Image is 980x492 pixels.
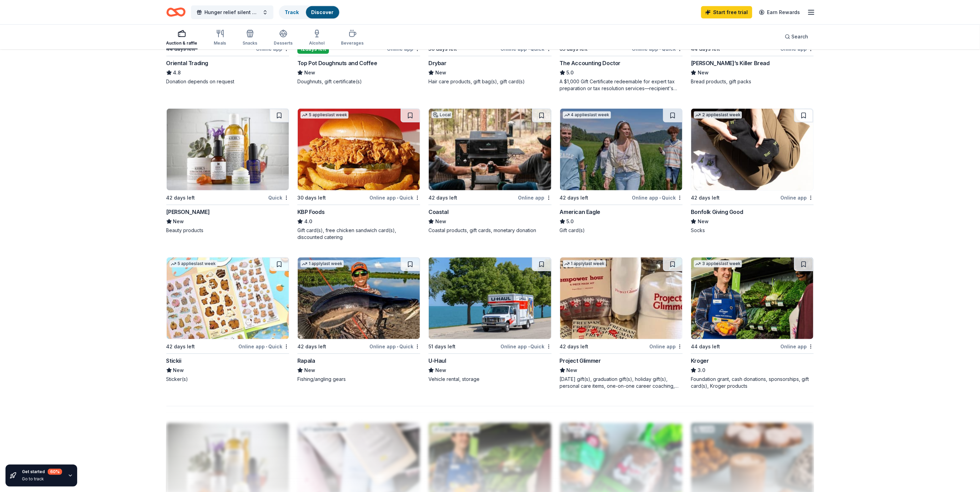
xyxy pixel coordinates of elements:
span: 4.8 [173,69,181,77]
span: New [698,217,709,226]
div: Donation depends on request [166,78,289,85]
button: TrackDiscover [279,5,340,19]
div: 30 days left [297,194,326,202]
div: 42 days left [560,343,589,351]
a: Home [166,4,186,20]
div: Top Pot Doughnuts and Coffee [297,59,377,67]
a: Image for Bonfolk Giving Good2 applieslast week42 days leftOnline appBonfolk Giving GoodNewSocks [691,108,814,234]
button: Search [779,30,814,44]
div: 42 days left [691,194,720,202]
div: 42 days left [166,343,195,351]
span: 3.0 [698,366,705,374]
a: Discover [311,9,334,15]
div: Hair care products, gift bag(s), gift card(s) [428,78,551,85]
div: 44 days left [691,343,720,351]
div: 42 days left [297,343,326,351]
a: Image for KBP Foods5 applieslast week30 days leftOnline app•QuickKBP Foods4.0Gift card(s), free c... [297,108,420,241]
div: Fishing/angling gears [297,376,420,383]
span: New [173,366,184,374]
div: U-Haul [428,357,446,365]
div: Online app Quick [238,342,289,351]
div: Coastal [428,208,448,216]
img: Image for Stickii [167,257,289,339]
span: 4.0 [304,217,312,226]
button: Snacks [243,27,258,49]
div: Local [432,111,452,118]
div: Foundation grant, cash donations, sponsorships, gift card(s), Kroger products [691,376,814,389]
div: 4 applies last week [563,111,611,119]
div: Quick [268,193,289,202]
div: Online app [780,193,814,202]
div: Online app Quick [369,193,420,202]
span: New [304,69,315,77]
span: New [435,69,446,77]
div: Coastal products, gift cards, monetary donation [428,227,551,234]
div: Gift card(s) [560,227,683,234]
div: Online app [780,342,814,351]
div: Get started [22,469,62,475]
a: Image for Project Glimmer1 applylast week42 days leftOnline appProject GlimmerNew[DATE] gift(s), ... [560,257,683,389]
span: • [659,195,661,201]
div: Online app [649,342,683,351]
a: Earn Rewards [755,6,804,19]
img: Image for American Eagle [560,109,682,190]
a: Image for Stickii5 applieslast week42 days leftOnline app•QuickStickiiNewSticker(s) [166,257,289,383]
span: Search [792,33,808,41]
div: 3 applies last week [694,260,742,267]
div: 1 apply last week [300,260,344,267]
img: Image for Bonfolk Giving Good [691,109,813,190]
div: Online app [518,193,552,202]
div: Kroger [691,357,709,365]
div: Beverages [341,40,364,46]
div: 42 days left [560,194,589,202]
a: Image for Kroger3 applieslast week44 days leftOnline appKroger3.0Foundation grant, cash donations... [691,257,814,389]
span: New [567,366,578,374]
div: 2 applies last week [694,111,742,119]
div: 1 apply last week [563,260,606,267]
div: 42 days left [166,194,195,202]
div: 42 days left [428,194,457,202]
button: Meals [214,27,226,49]
button: Auction & raffle [166,27,198,49]
span: New [173,217,184,226]
div: Alcohol [309,40,325,46]
div: Desserts [274,40,293,46]
a: Image for CoastalLocal42 days leftOnline appCoastalNewCoastal products, gift cards, monetary dona... [428,108,551,234]
div: Oriental Trading [166,59,209,67]
img: Image for Rapala [298,257,420,339]
img: Image for Kiehl's [167,109,289,190]
span: New [304,366,315,374]
div: 60 % [48,469,62,475]
div: Online app Quick [369,342,420,351]
div: Doughnuts, gift certificate(s) [297,78,420,85]
img: Image for U-Haul [429,257,551,339]
div: Snacks [243,40,258,46]
img: Image for Kroger [691,257,813,339]
button: Beverages [341,27,364,49]
div: 5 applies last week [300,111,349,119]
a: Image for U-Haul51 days leftOnline app•QuickU-HaulNewVehicle rental, storage [428,257,551,383]
span: • [397,344,398,349]
span: Hunger relief silent auction [205,8,260,16]
img: Image for Coastal [429,109,551,190]
img: Image for Project Glimmer [560,257,682,339]
a: Track [285,9,299,15]
div: Sticker(s) [166,376,289,383]
div: Online app Quick [501,342,552,351]
div: Rapala [297,357,315,365]
a: Start free trial [701,6,752,19]
div: Stickii [166,357,181,365]
div: Vehicle rental, storage [428,376,551,383]
div: Gift card(s), free chicken sandwich card(s), discounted catering [297,227,420,241]
span: New [435,217,446,226]
span: • [528,344,530,349]
div: Drybar [428,59,447,67]
div: [DATE] gift(s), graduation gift(s), holiday gift(s), personal care items, one-on-one career coach... [560,376,683,389]
div: 5 applies last week [169,260,217,267]
div: Beauty products [166,227,289,234]
span: • [659,46,661,52]
span: • [528,46,530,52]
button: Hunger relief silent auction [191,5,273,19]
div: 51 days left [428,343,456,351]
div: [PERSON_NAME]’s Killer Bread [691,59,770,67]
